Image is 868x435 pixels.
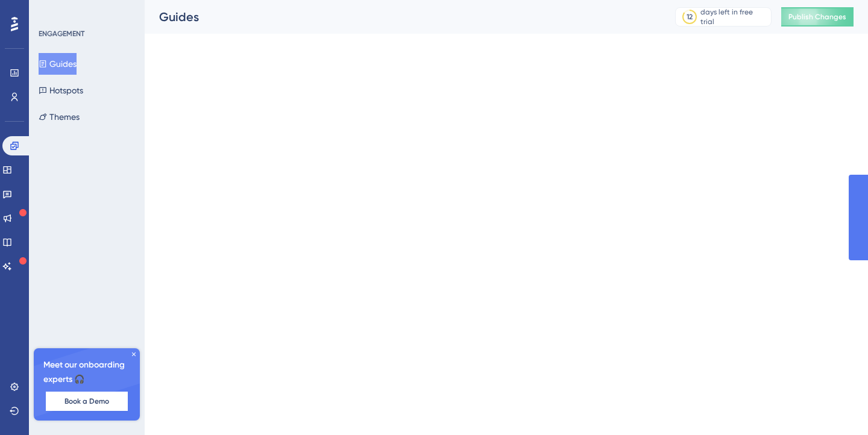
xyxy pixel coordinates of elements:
button: Publish Changes [781,7,854,27]
span: Book a Demo [64,396,109,406]
div: days left in free trial [700,7,767,27]
iframe: UserGuiding AI Assistant Launcher [817,387,854,424]
div: ENGAGEMENT [39,29,84,39]
button: Book a Demo [46,392,128,411]
span: Meet our onboarding experts 🎧 [43,358,130,387]
span: Publish Changes [788,12,846,22]
button: Themes [39,106,80,128]
div: Guides [159,8,645,25]
button: Hotspots [39,80,83,101]
button: Guides [39,53,77,75]
div: 12 [687,12,693,22]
